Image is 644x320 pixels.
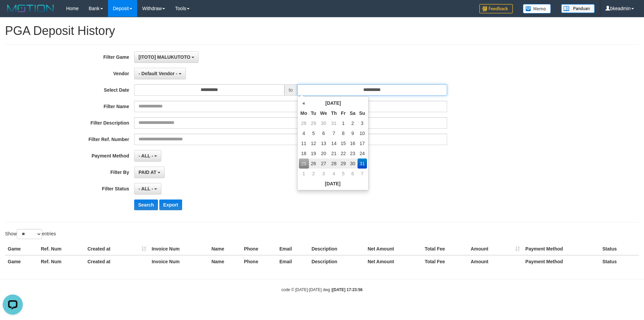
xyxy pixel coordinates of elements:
[329,148,339,158] td: 21
[139,186,153,191] span: - ALL -
[318,148,329,158] td: 20
[332,287,363,292] strong: [DATE] 17:23:56
[284,84,297,96] span: to
[561,4,595,13] img: panduan.png
[277,243,309,255] th: Email
[318,108,329,118] th: We
[523,255,600,268] th: Payment Method
[348,148,358,158] td: 23
[299,108,309,118] th: Mo
[134,68,186,79] button: - Default Vendor -
[139,153,153,158] span: - ALL -
[139,54,191,60] span: [ITOTO] MALUKUTOTO
[3,3,23,23] button: Open LiveChat chat widget
[17,229,42,239] select: Showentries
[134,183,161,194] button: - ALL -
[299,128,309,138] td: 4
[309,158,318,169] td: 26
[38,243,85,255] th: Ref. Num
[523,243,600,255] th: Payment Method
[299,179,367,189] th: [DATE]
[358,128,367,138] td: 10
[468,243,523,255] th: Amount
[358,118,367,128] td: 3
[339,158,348,169] td: 29
[277,255,309,268] th: Email
[468,255,523,268] th: Amount
[329,138,339,148] td: 14
[281,287,363,292] small: code © [DATE]-[DATE] dwg |
[134,167,165,178] button: PAID AT
[600,255,639,268] th: Status
[339,148,348,158] td: 22
[85,255,149,268] th: Created at
[85,243,149,255] th: Created at
[134,199,158,210] button: Search
[139,170,156,175] span: PAID AT
[348,128,358,138] td: 9
[329,108,339,118] th: Th
[600,243,639,255] th: Status
[358,169,367,179] td: 7
[422,255,468,268] th: Total Fee
[339,138,348,148] td: 15
[299,98,309,108] th: «
[159,199,182,210] button: Export
[339,118,348,128] td: 1
[149,255,209,268] th: Invoice Num
[309,98,358,108] th: [DATE]
[348,118,358,128] td: 2
[134,150,161,162] button: - ALL -
[365,255,422,268] th: Net Amount
[358,158,367,169] td: 31
[309,148,318,158] td: 19
[329,118,339,128] td: 31
[299,138,309,148] td: 11
[149,243,209,255] th: Invoice Num
[479,4,513,13] img: Feedback.jpg
[348,169,358,179] td: 6
[5,229,56,239] label: Show entries
[241,243,277,255] th: Phone
[358,138,367,148] td: 17
[299,169,309,179] td: 1
[523,4,551,13] img: Button%20Memo.svg
[348,108,358,118] th: Sa
[422,243,468,255] th: Total Fee
[348,138,358,148] td: 16
[309,138,318,148] td: 12
[358,148,367,158] td: 24
[299,148,309,158] td: 18
[339,108,348,118] th: Fr
[348,158,358,169] td: 30
[209,243,241,255] th: Name
[318,138,329,148] td: 13
[339,169,348,179] td: 5
[241,255,277,268] th: Phone
[38,255,85,268] th: Ref. Num
[309,108,318,118] th: Tu
[299,158,309,169] td: 25
[318,158,329,169] td: 27
[318,169,329,179] td: 3
[329,158,339,169] td: 28
[309,169,318,179] td: 2
[365,243,422,255] th: Net Amount
[134,51,199,63] button: [ITOTO] MALUKUTOTO
[309,118,318,128] td: 29
[5,243,38,255] th: Game
[358,108,367,118] th: Su
[329,169,339,179] td: 4
[5,24,639,38] h1: PGA Deposit History
[309,255,365,268] th: Description
[318,118,329,128] td: 30
[309,243,365,255] th: Description
[318,128,329,138] td: 6
[139,71,177,76] span: - Default Vendor -
[5,255,38,268] th: Game
[209,255,241,268] th: Name
[299,118,309,128] td: 28
[329,128,339,138] td: 7
[5,3,56,13] img: MOTION_logo.png
[339,128,348,138] td: 8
